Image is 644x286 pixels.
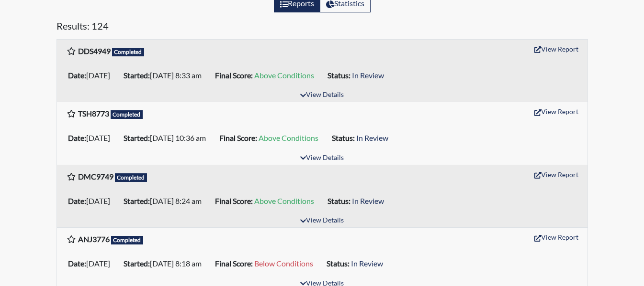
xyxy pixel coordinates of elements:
[530,230,583,244] button: View Report
[78,46,111,55] b: DDS4949
[215,259,253,268] b: Final Score:
[112,48,145,56] span: Completed
[328,71,350,80] b: Status:
[64,193,120,209] li: [DATE]
[120,256,211,271] li: [DATE] 8:18 am
[296,214,348,227] button: View Details
[296,152,348,165] button: View Details
[68,71,86,80] b: Date:
[64,68,120,83] li: [DATE]
[68,259,86,268] b: Date:
[78,234,110,244] b: ANJ3776
[111,110,143,119] span: Completed
[120,130,215,146] li: [DATE] 10:36 am
[78,172,113,181] b: DMC9749
[352,196,384,205] span: In Review
[356,133,388,142] span: In Review
[254,259,313,268] span: Below Conditions
[64,256,120,271] li: [DATE]
[352,71,384,80] span: In Review
[124,259,150,268] b: Started:
[530,104,583,119] button: View Report
[254,71,314,80] span: Above Conditions
[68,133,86,142] b: Date:
[215,71,253,80] b: Final Score:
[328,196,350,205] b: Status:
[530,167,583,182] button: View Report
[296,89,348,102] button: View Details
[215,196,253,205] b: Final Score:
[332,133,355,142] b: Status:
[124,133,150,142] b: Started:
[111,236,144,244] span: Completed
[327,259,350,268] b: Status:
[124,196,150,205] b: Started:
[259,133,318,142] span: Above Conditions
[254,196,314,205] span: Above Conditions
[56,20,588,35] h5: Results: 124
[120,68,211,83] li: [DATE] 8:33 am
[68,196,86,205] b: Date:
[64,130,120,146] li: [DATE]
[120,193,211,209] li: [DATE] 8:24 am
[124,71,150,80] b: Started:
[351,259,383,268] span: In Review
[219,133,257,142] b: Final Score:
[78,109,109,118] b: TSH8773
[530,42,583,56] button: View Report
[115,173,147,182] span: Completed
